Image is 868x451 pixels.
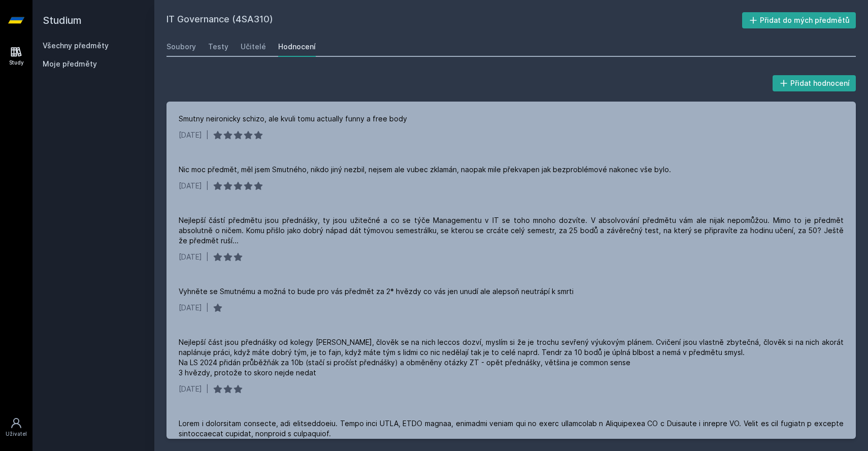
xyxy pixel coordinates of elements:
div: [DATE] [179,130,202,140]
div: Nic moc předmět, měl jsem Smutného, nikdo jiný nezbil, nejsem ale vubec zklamán, naopak mile přek... [179,165,671,175]
div: Nejlepší část jsou přednášky od kolegy [PERSON_NAME], člověk se na nich leccos dozví, myslím si ž... [179,337,844,378]
div: Soubory [166,42,196,52]
div: [DATE] [179,303,202,313]
div: Smutny neironicky schizo, ale kvuli tomu actually funny a free body [179,114,407,124]
a: Všechny předměty [43,41,109,50]
a: Soubory [166,37,196,57]
span: Moje předměty [43,59,97,69]
button: Přidat hodnocení [773,75,856,91]
div: | [206,181,209,191]
h2: IT Governance (4SA310) [166,12,742,28]
div: [DATE] [179,181,202,191]
a: Study [2,41,30,72]
a: Učitelé [241,37,266,57]
div: | [206,130,209,140]
div: Učitelé [241,42,266,52]
div: | [206,384,209,394]
div: Hodnocení [278,42,316,52]
div: | [206,303,209,313]
div: Vyhněte se Smutnému a možná to bude pro vás předmět za 2* hvězdy co vás jen unudí ale alepsoň neu... [179,286,574,297]
div: Testy [208,42,228,52]
div: Uživatel [6,430,27,438]
div: Nejlepší částí předmětu jsou přednášky, ty jsou užitečné a co se týče Managementu v IT se toho mn... [179,215,844,246]
div: [DATE] [179,384,202,394]
div: [DATE] [179,252,202,262]
a: Uživatel [2,412,30,443]
div: | [206,252,209,262]
a: Testy [208,37,228,57]
a: Hodnocení [278,37,316,57]
div: Study [9,59,24,67]
button: Přidat do mých předmětů [742,12,856,28]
